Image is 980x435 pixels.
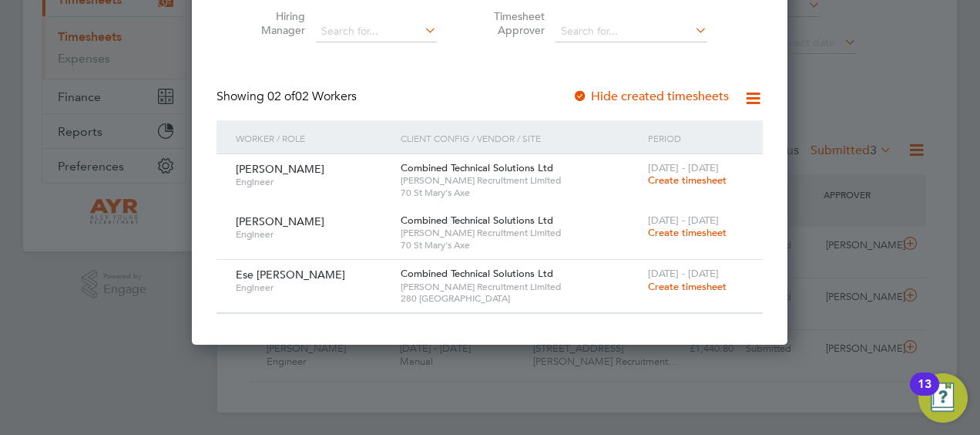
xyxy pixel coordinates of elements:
[401,214,553,227] span: Combined Technical Solutions Ltd
[401,292,640,305] span: 280 [GEOGRAPHIC_DATA]
[316,21,437,42] input: Search for...
[648,161,719,174] span: [DATE] - [DATE]
[648,280,727,293] span: Create timesheet
[236,162,324,176] span: [PERSON_NAME]
[648,267,719,280] span: [DATE] - [DATE]
[401,174,640,187] span: [PERSON_NAME] Recruitment Limited
[236,228,389,241] span: Engineer
[648,174,727,187] span: Create timesheet
[236,282,389,294] span: Engineer
[918,384,931,404] div: 13
[236,214,324,228] span: [PERSON_NAME]
[401,239,640,251] span: 70 St Mary's Axe
[397,120,644,156] div: Client Config / Vendor / Site
[572,89,729,104] label: Hide created timesheets
[644,120,747,156] div: Period
[648,214,719,227] span: [DATE] - [DATE]
[216,89,360,105] div: Showing
[648,226,727,239] span: Create timesheet
[555,21,707,42] input: Search for...
[475,9,545,37] label: Timesheet Approver
[236,9,305,37] label: Hiring Manager
[232,120,397,156] div: Worker / Role
[401,281,640,293] span: [PERSON_NAME] Recruitment Limited
[267,89,357,104] span: 02 Workers
[236,268,345,282] span: Ese [PERSON_NAME]
[401,227,640,239] span: [PERSON_NAME] Recruitment Limited
[267,89,295,104] span: 02 of
[401,267,553,280] span: Combined Technical Solutions Ltd
[918,373,968,423] button: Open Resource Center, 13 new notifications
[401,187,640,199] span: 70 St Mary's Axe
[401,161,553,174] span: Combined Technical Solutions Ltd
[236,176,389,188] span: Engineer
